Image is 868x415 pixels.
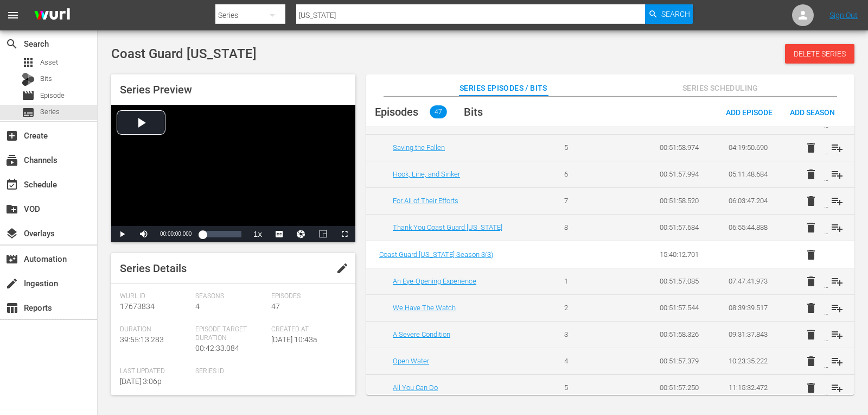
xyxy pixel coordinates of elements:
[831,194,844,207] span: playlist_add
[393,383,438,392] a: All You Can Do
[647,294,716,321] td: 00:51:57.544
[336,262,349,275] span: edit
[464,105,483,118] span: Bits
[393,357,429,365] a: Open Water
[824,268,850,294] button: playlist_add
[22,73,35,86] div: Bits
[195,292,265,301] span: Seasons
[805,248,818,261] span: delete
[824,322,850,348] button: playlist_add
[647,242,716,268] td: 15:40:12.701
[271,292,341,301] span: Episodes
[716,161,785,187] td: 05:11:48.684
[831,168,844,181] span: playlist_add
[195,302,200,311] span: 4
[716,294,785,321] td: 08:39:39.517
[269,226,290,242] button: Captions
[551,268,621,294] td: 1
[716,214,785,241] td: 06:55:44.888
[551,321,621,348] td: 3
[290,226,312,242] button: Jump To Time
[7,9,20,22] span: menu
[22,56,35,69] span: Asset
[5,227,18,240] span: Overlays
[716,187,785,214] td: 06:03:47.204
[824,188,850,214] button: playlist_add
[647,348,716,374] td: 00:51:57.379
[120,262,187,275] span: Series Details
[805,168,818,181] span: delete
[5,154,18,167] span: Channels
[271,302,280,311] span: 47
[393,277,476,285] a: An Eye-Opening Experience
[40,73,52,84] span: Bits
[393,304,456,312] a: We Have The Watch
[798,135,824,161] button: delete
[824,375,850,401] button: playlist_add
[716,134,785,161] td: 04:19:50.690
[829,11,858,20] a: Sign Out
[647,268,716,294] td: 00:51:57.085
[805,141,818,154] span: delete
[805,328,818,341] span: delete
[5,253,18,266] span: Automation
[805,221,818,234] span: delete
[5,203,18,216] span: VOD
[430,105,447,118] span: 47
[798,215,824,241] button: delete
[824,161,850,187] button: playlist_add
[120,302,155,311] span: 17673834
[120,292,190,301] span: Wurl Id
[120,83,192,96] span: Series Preview
[551,134,621,161] td: 5
[798,188,824,214] button: delete
[645,4,693,24] button: Search
[824,215,850,241] button: playlist_add
[551,161,621,187] td: 6
[5,129,18,142] span: Create
[781,102,844,122] button: Add Season
[805,301,818,315] span: delete
[195,344,239,353] span: 00:42:33.084
[120,325,190,334] span: Duration
[111,46,257,61] span: Coast Guard [US_STATE]
[111,226,133,242] button: Play
[329,255,355,281] button: edit
[271,335,317,344] span: [DATE] 10:43a
[133,226,155,242] button: Mute
[785,44,854,64] button: Delete Series
[831,328,844,341] span: playlist_add
[551,214,621,241] td: 8
[247,226,269,242] button: Playback Rate
[805,355,818,368] span: delete
[120,367,190,376] span: Last Updated
[647,187,716,214] td: 00:51:58.520
[785,49,854,58] span: Delete Series
[393,223,502,231] a: Thank You Coast Guard [US_STATE]
[375,105,418,118] span: Episodes
[271,325,341,334] span: Created At
[831,275,844,288] span: playlist_add
[120,335,164,344] span: 39:55:13.283
[798,348,824,374] button: delete
[195,325,265,343] span: Episode Target Duration
[459,81,547,95] span: Series Episodes / Bits
[5,277,18,290] span: Ingestion
[798,242,824,268] button: delete
[647,214,716,241] td: 00:51:57.684
[551,348,621,374] td: 4
[781,108,844,117] span: Add Season
[798,322,824,348] button: delete
[647,161,716,187] td: 00:51:57.994
[22,106,35,119] span: Series
[195,367,265,376] span: Series ID
[805,381,818,394] span: delete
[393,330,450,338] a: A Severe Condition
[824,135,850,161] button: playlist_add
[393,170,460,178] a: Hook, Line, and Sinker
[831,355,844,368] span: playlist_add
[5,178,18,191] span: Schedule
[831,141,844,154] span: playlist_add
[647,374,716,401] td: 00:51:57.250
[379,250,493,259] span: Coast Guard [US_STATE] Season 3 ( 3 )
